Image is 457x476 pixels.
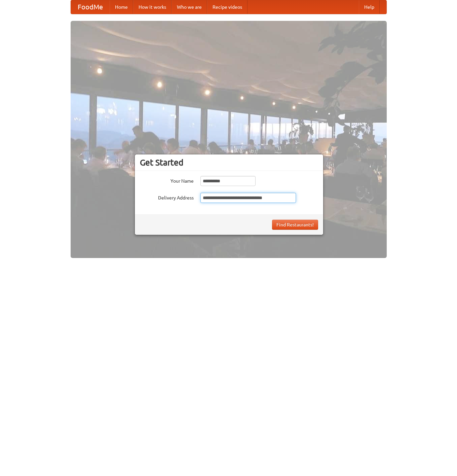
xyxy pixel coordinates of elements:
button: Find Restaurants! [272,220,318,230]
a: Home [110,0,133,14]
a: Who we are [172,0,207,14]
a: FoodMe [71,0,110,14]
a: Recipe videos [207,0,247,14]
a: Help [359,0,380,14]
h3: Get Started [140,157,318,168]
a: How it works [133,0,172,14]
label: Your Name [140,176,194,184]
label: Delivery Address [140,193,194,201]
